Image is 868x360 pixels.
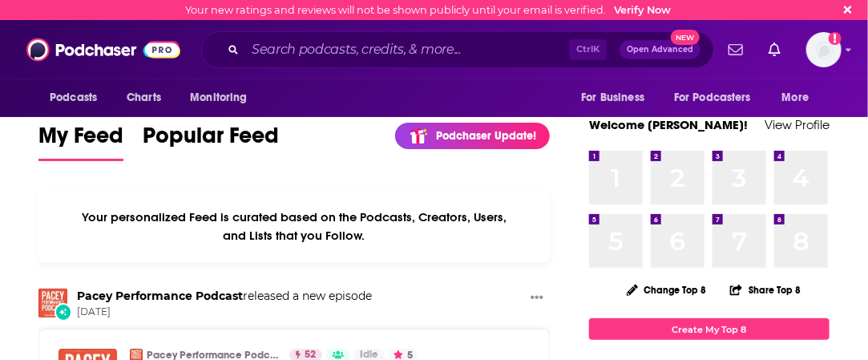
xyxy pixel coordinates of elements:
span: [DATE] [77,305,372,319]
a: Create My Top 8 [589,318,830,340]
span: Ctrl K [569,39,607,60]
input: Search podcasts, credits, & more... [245,37,569,63]
img: Podchaser - Follow, Share and Rate Podcasts [26,34,180,65]
button: open menu [179,83,268,113]
button: open menu [38,83,118,113]
button: Show More Button [524,289,550,309]
a: Popular Feed [143,122,279,161]
img: Pacey Performance Podcast [38,289,67,318]
span: Charts [127,87,161,109]
a: Pacey Performance Podcast [77,289,243,303]
svg: Email not verified [829,32,842,45]
a: View Profile [765,117,830,132]
span: More [782,87,809,109]
div: Your new ratings and reviews will not be shown publicly until your email is verified. [185,4,671,16]
img: User Profile [806,32,842,67]
span: Open Advanced [627,46,693,54]
a: Welcome [PERSON_NAME]! [589,117,748,132]
div: Your personalized Feed is curated based on the Podcasts, Creators, Users, and Lists that you Follow. [38,190,550,263]
div: New Episode [55,303,72,321]
a: Verify Now [614,4,671,16]
div: Search podcasts, credits, & more... [201,31,714,68]
span: Monitoring [190,87,247,109]
button: open menu [771,83,830,113]
a: Charts [116,83,171,113]
span: For Podcasters [674,87,751,109]
p: Podchaser Update! [437,129,537,143]
h3: released a new episode [77,289,372,304]
a: Show notifications dropdown [762,36,787,63]
button: Change Top 8 [617,280,717,300]
a: Show notifications dropdown [722,36,749,63]
button: open menu [664,83,774,113]
span: My Feed [38,122,123,159]
span: For Business [581,87,644,109]
span: New [671,30,700,45]
button: Share Top 8 [729,274,801,305]
button: Show profile menu [806,32,842,67]
button: open menu [570,83,664,113]
button: Open AdvancedNew [620,40,700,59]
span: Logged in as BretAita [806,32,842,67]
span: Popular Feed [143,122,279,159]
span: Podcasts [50,87,97,109]
a: My Feed [38,122,123,161]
